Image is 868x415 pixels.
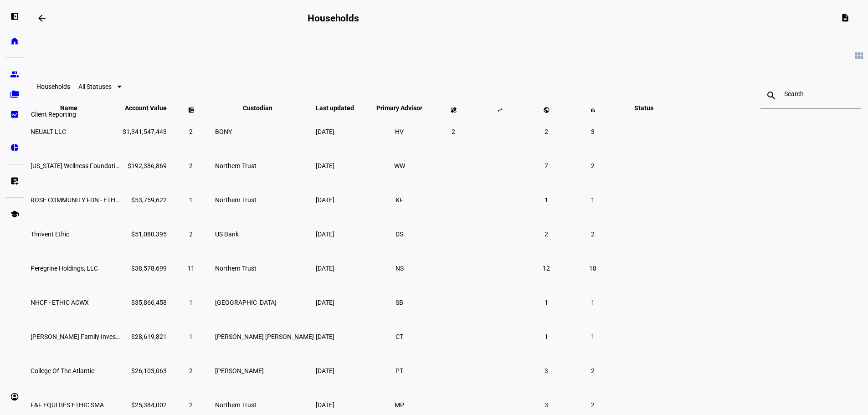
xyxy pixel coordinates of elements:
span: BONY [215,128,232,135]
span: 1 [544,196,548,204]
span: 2 [189,231,193,238]
span: 2 [452,128,455,135]
span: [DATE] [316,128,334,135]
eth-mat-symbol: list_alt_add [10,176,19,185]
span: 1 [189,333,193,340]
span: Account Value [125,104,167,112]
span: Custodian [243,104,286,112]
span: F&F EQUITIES ETHIC SMA [31,401,104,409]
span: [DATE] [316,231,334,238]
li: DS [391,226,408,242]
span: 1 [544,299,548,306]
li: MP [391,397,408,413]
a: home [5,32,24,50]
span: Name [60,104,91,112]
span: [DATE] [316,401,334,409]
span: Northern Trust [215,401,257,409]
li: HV [391,123,408,140]
span: [DATE] [316,162,334,169]
span: 2 [189,128,193,135]
mat-icon: description [841,13,850,22]
span: 2 [189,401,193,409]
span: 2 [591,367,595,374]
span: 11 [187,265,195,272]
span: ROSE COMMUNITY FDN - ETHIC [31,196,121,204]
span: 1 [591,299,595,306]
span: 3 [544,401,548,409]
eth-mat-symbol: home [10,36,19,46]
span: Peregrine Holdings, LLC [31,265,98,272]
span: 2 [189,162,193,169]
td: $26,103,063 [122,354,167,387]
span: [PERSON_NAME] [215,367,264,374]
td: $53,759,622 [122,183,167,216]
li: WW [391,158,408,174]
li: NS [391,260,408,277]
span: Primary Advisor [370,104,429,112]
li: SB [391,294,408,311]
span: 12 [543,265,550,272]
span: [DATE] [316,196,334,204]
td: $1,341,547,443 [122,115,167,148]
span: Last updated [316,104,368,112]
td: $35,866,458 [122,286,167,319]
td: $51,080,395 [122,217,167,251]
td: $28,619,821 [122,320,167,353]
eth-mat-symbol: group [10,70,19,79]
eth-mat-symbol: left_panel_open [10,12,19,21]
span: Northern Trust [215,162,257,169]
mat-icon: view_module [853,50,864,61]
eth-mat-symbol: pie_chart [10,143,19,152]
span: 2 [189,367,193,374]
span: Status [627,104,660,112]
span: NHCF - ETHIC ACWX [31,299,89,306]
eth-data-table-title: Households [36,83,70,90]
input: Search [784,90,837,97]
div: Client Reporting [27,109,80,120]
span: [DATE] [316,265,334,272]
span: 2 [591,231,595,238]
span: Northern Trust [215,265,257,272]
li: CT [391,328,408,345]
a: group [5,65,24,83]
eth-mat-symbol: bid_landscape [10,110,19,119]
li: KF [391,192,408,208]
span: 18 [589,265,596,272]
span: 3 [544,367,548,374]
span: Northern Trust [215,196,257,204]
span: [DATE] [316,367,334,374]
span: NEUALT LLC [31,128,66,135]
span: 3 [591,128,595,135]
span: 1 [544,333,548,340]
span: US Bank [215,231,239,238]
mat-icon: search [760,90,782,101]
span: 7 [544,162,548,169]
eth-mat-symbol: account_circle [10,392,19,401]
span: 1 [189,196,193,204]
eth-mat-symbol: school [10,210,19,219]
span: 2 [544,231,548,238]
td: $192,386,869 [122,149,167,182]
a: folder_copy [5,85,24,103]
td: $38,578,699 [122,251,167,285]
li: PT [391,363,408,379]
a: pie_chart [5,138,24,157]
mat-icon: arrow_backwards [36,13,47,24]
span: California Wellness Foundation [31,162,123,169]
span: 1 [591,333,595,340]
span: [DATE] [316,333,334,340]
h2: Households [308,13,359,24]
span: All Statuses [78,83,112,90]
span: [PERSON_NAME] [PERSON_NAME] [215,333,314,340]
span: 2 [591,401,595,409]
span: [GEOGRAPHIC_DATA] [215,299,277,306]
eth-mat-symbol: folder_copy [10,90,19,99]
span: Broz Family Investments (BFI) [31,333,151,340]
span: 1 [591,196,595,204]
span: 2 [544,128,548,135]
span: 2 [591,162,595,169]
span: [DATE] [316,299,334,306]
a: bid_landscape [5,105,24,123]
span: Thrivent Ethic [31,231,69,238]
span: College Of The Atlantic [31,367,94,374]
